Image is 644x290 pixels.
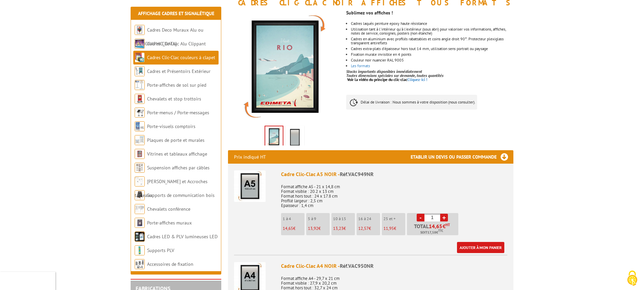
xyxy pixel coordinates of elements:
img: Plaques de porte et murales [135,135,145,145]
span: 13,23 [333,225,343,231]
p: € [333,226,355,231]
span: 13,92 [308,225,318,231]
a: Accessoires de fixation [147,261,193,267]
img: Accessoires de fixation [135,259,145,269]
img: Chevalets et stop trottoirs [135,94,145,104]
p: € [308,226,330,231]
li: Cadres laqués peinture epoxy haute résistance [351,22,513,26]
span: 17,58 [427,230,436,235]
img: Chevalets conférence [135,204,145,214]
img: Porte-affiches muraux [135,218,145,228]
a: Les formats [351,63,370,68]
p: 1 à 4 [283,216,305,221]
span: Réf.VAC949NR [340,171,374,177]
img: Cadres Clic-Clac couleurs à clapet [135,52,145,63]
a: Cadres Deco Muraux Alu ou [GEOGRAPHIC_DATA] [135,27,203,47]
a: Porte-visuels comptoirs [147,123,195,129]
em: Stocks importants disponibles immédiatement [346,69,422,74]
a: Cadres et Présentoirs Extérieur [147,68,211,74]
img: cadres_aluminium_clic_clac_vac949nr.jpg [265,126,283,147]
p: Sublimez vos affiches ! [346,11,513,15]
a: Chevalets conférence [147,206,190,212]
li: Utilisation tant à l'intérieur qu'à l'extérieur (sous abri) pour valoriser vos informations, affi... [351,27,513,35]
a: Supports PLV [147,247,174,253]
a: Chevalets et stop trottoirs [147,96,201,102]
sup: TTC [438,229,443,233]
span: 14,65 [429,223,443,229]
a: Voir la vidéo du principe du clic-clacCliquez-ici ! [347,77,427,82]
p: Format affiche A5 - 21 x 14,8 cm Format visible : 20.2 x 13 cm Format hors tout : 24 x 17.8 cm Pr... [281,180,507,208]
p: € [283,226,305,231]
div: Cadre Clic-Clac A4 NOIR - [281,262,507,270]
img: Cadre Clic-Clac A5 NOIR [234,170,266,202]
a: Porte-affiches muraux [147,220,192,226]
img: Cadres et Présentoirs Extérieur [135,66,145,76]
p: € [383,226,405,231]
a: Affichage Cadres et Signalétique [138,10,214,16]
img: Cookies (fenêtre modale) [624,270,641,287]
a: Supports de communication bois [147,192,215,198]
img: Cadres Deco Muraux Alu ou Bois [135,25,145,35]
button: Cookies (fenêtre modale) [620,267,644,290]
img: Vitrines et tableaux affichage [135,149,145,159]
span: Soit € [420,230,443,235]
a: Porte-affiches de sol sur pied [147,82,206,88]
p: Total [409,223,458,235]
a: Plaques de porte et murales [147,137,204,143]
a: Porte-menus / Porte-messages [147,110,209,116]
img: Cimaises et Accroches tableaux [135,176,145,187]
sup: HT [446,222,450,227]
a: + [440,214,448,221]
span: 14,65 [283,225,293,231]
a: Vitrines et tableaux affichage [147,151,207,157]
div: Cadre Clic-Clac A5 NOIR - [281,170,507,178]
p: Prix indiqué HT [234,150,266,164]
img: Suspension affiches par câbles [135,163,145,173]
p: 16 à 24 [358,216,380,221]
p: 25 et + [383,216,405,221]
span: 12,57 [358,225,369,231]
em: Toutes dimensions spéciales sur demande, toutes quantités [346,73,444,78]
li: Couleur noir nuancier RAL 9005 [351,58,513,62]
img: cadre_noir_vide.jpg [287,127,303,148]
img: Supports PLV [135,245,145,255]
span: Réf.VAC950NR [340,262,374,269]
span: 11,95 [383,225,394,231]
p: Délai de livraison : Nous sommes à votre disposition (nous consulter). [346,95,477,110]
a: Suspension affiches par câbles [147,165,210,171]
a: Cadres Clic-Clac Alu Clippant [147,41,206,47]
h3: Etablir un devis ou passer commande [411,150,513,164]
img: cadres_aluminium_clic_clac_vac949nr.jpg [228,10,341,123]
img: Porte-affiches de sol sur pied [135,80,145,90]
img: Cadres LED & PLV lumineuses LED [135,232,145,242]
img: Porte-menus / Porte-messages [135,108,145,118]
li: Cadres extra-plats d'épaisseur hors tout 14 mm, utilisation sens portrait ou paysage [351,47,513,51]
a: Cadres LED & PLV lumineuses LED [147,234,218,240]
li: Cadres en aluminium avec profilés rabattables et coins angle droit 90°. Protecteur plexiglass tra... [351,37,513,45]
a: Ajouter à mon panier [457,242,504,253]
p: € [358,226,380,231]
p: 5 à 9 [308,216,330,221]
span: € [443,223,446,229]
a: [PERSON_NAME] et Accroches tableaux [135,178,208,198]
p: 10 à 15 [333,216,355,221]
li: Fixation murale invisible en 4 points [351,52,513,56]
img: Porte-visuels comptoirs [135,121,145,131]
span: Voir la vidéo du principe du clic-clac [347,77,407,82]
a: - [417,214,424,221]
a: Cadres Clic-Clac couleurs à clapet [147,54,215,60]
